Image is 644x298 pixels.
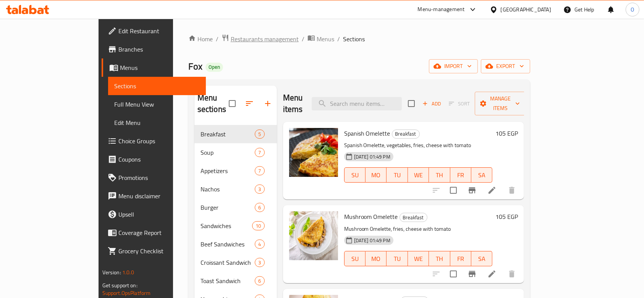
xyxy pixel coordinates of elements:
[503,181,521,199] button: delete
[197,92,229,115] h2: Menu sections
[201,240,255,249] div: Beef Sandwiches
[201,185,255,194] span: Nachos
[419,98,444,110] button: Add
[337,34,340,44] li: /
[102,40,206,58] a: Branches
[390,253,405,264] span: TU
[201,166,255,175] span: Appetizers
[118,173,200,182] span: Promotions
[194,272,277,290] div: Toast Sandwich6
[194,198,277,217] div: Burger6
[432,170,447,181] span: TH
[487,186,497,195] a: Edit menu item
[453,170,468,181] span: FR
[411,170,426,181] span: WE
[102,150,206,168] a: Coupons
[369,253,383,264] span: MO
[102,168,206,187] a: Promotions
[194,253,277,272] div: Croissant Sandwich3
[463,265,481,283] button: Branch-specific-item
[487,62,524,71] span: export
[631,5,634,14] span: O
[201,258,255,267] span: Croissant Sandwich
[216,34,218,44] li: /
[255,240,264,249] div: items
[435,62,472,71] span: import
[201,203,255,212] span: Burger
[114,118,200,127] span: Edit Menu
[390,170,405,181] span: TU
[445,266,461,282] span: Select to update
[351,237,393,244] span: [DATE] 01:49 PM
[255,241,264,248] span: 4
[122,267,134,277] span: 1.0.0
[114,100,200,109] span: Full Menu View
[400,213,427,222] span: Breakfast
[366,251,387,266] button: MO
[344,224,493,234] p: Mushroom Omelette, fries, cheese with tomato
[408,251,429,266] button: WE
[432,253,447,264] span: TH
[194,125,277,143] div: Breakfast5
[108,113,206,132] a: Edit Menu
[205,64,223,70] span: Open
[252,222,264,230] span: 10
[201,148,255,157] span: Soup
[351,153,393,160] span: [DATE] 01:49 PM
[444,98,475,110] span: Select section first
[194,235,277,253] div: Beef Sandwiches4
[495,211,518,222] h6: 105 EGP
[343,34,365,44] span: Sections
[102,132,206,150] a: Choice Groups
[317,34,334,44] span: Menus
[205,63,223,72] div: Open
[445,182,461,198] span: Select to update
[453,253,468,264] span: FR
[289,211,338,260] img: Mushroom Omelette
[255,166,264,175] div: items
[240,94,259,113] span: Sort sections
[348,253,362,264] span: SU
[450,167,471,183] button: FR
[450,251,471,266] button: FR
[392,130,419,138] span: Breakfast
[118,228,200,237] span: Coverage Report
[118,155,200,164] span: Coupons
[471,251,492,266] button: SA
[387,251,408,266] button: TU
[495,128,518,139] h6: 105 EGP
[501,5,551,14] div: [GEOGRAPHIC_DATA]
[481,59,530,73] button: export
[255,149,264,156] span: 7
[108,77,206,95] a: Sections
[118,136,200,146] span: Choice Groups
[194,217,277,235] div: Sandwiches10
[369,170,383,181] span: MO
[201,221,252,230] span: Sandwiches
[419,98,444,110] span: Add item
[255,167,264,175] span: 7
[283,92,303,115] h2: Menu items
[108,95,206,113] a: Full Menu View
[302,34,304,44] li: /
[421,99,442,108] span: Add
[312,97,402,110] input: search
[102,22,206,40] a: Edit Restaurant
[392,130,420,139] div: Breakfast
[403,96,419,112] span: Select section
[307,34,334,44] a: Menus
[255,148,264,157] div: items
[255,130,264,139] div: items
[120,63,200,72] span: Menus
[102,267,121,277] span: Version:
[344,211,398,222] span: Mushroom Omelette
[201,130,255,139] span: Breakfast
[411,253,426,264] span: WE
[463,181,481,199] button: Branch-specific-item
[487,269,497,279] a: Edit menu item
[118,191,200,201] span: Menu disclaimer
[289,128,338,177] img: Spanish Omelette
